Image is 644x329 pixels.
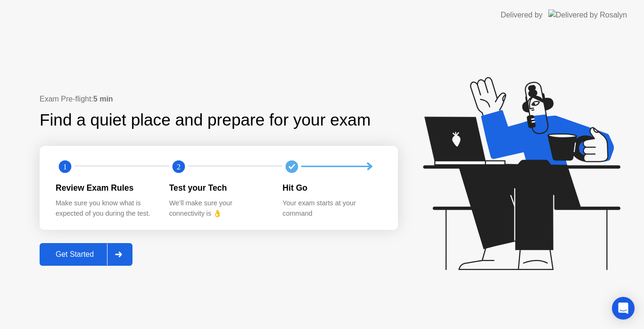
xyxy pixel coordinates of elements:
[93,95,113,103] b: 5 min
[169,182,268,194] div: Test your Tech
[501,9,543,21] div: Delivered by
[42,250,107,259] div: Get Started
[63,162,67,171] text: 1
[40,93,398,105] div: Exam Pre-flight:
[548,9,627,20] img: Delivered by Rosalyn
[177,162,181,171] text: 2
[56,198,154,219] div: Make sure you know what is expected of you during the test.
[282,198,381,219] div: Your exam starts at your command
[169,198,268,219] div: We’ll make sure your connectivity is 👌
[40,243,132,266] button: Get Started
[40,108,372,133] div: Find a quiet place and prepare for your exam
[56,182,154,194] div: Review Exam Rules
[612,297,635,320] div: Open Intercom Messenger
[282,182,381,194] div: Hit Go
